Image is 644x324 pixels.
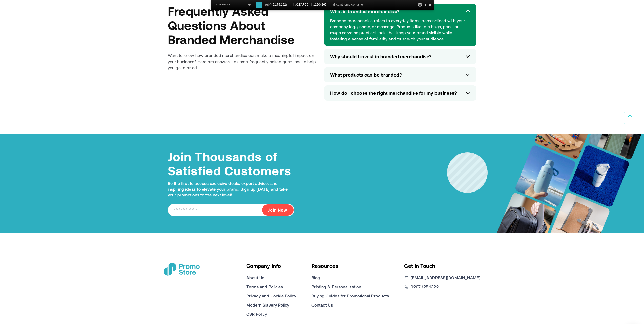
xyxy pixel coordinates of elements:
[311,302,333,308] a: Contact Us
[246,263,296,269] h5: Company Info
[164,263,200,276] a: store logo
[331,3,332,6] span: |
[333,2,364,8] span: div
[295,2,310,8] span: #2EAFC0
[311,3,312,6] span: |
[168,181,294,198] p: Be the first to access exclusive deals, expert advice, and inspiring ideas to elevate your brand....
[246,302,289,308] a: Modern Slavery Policy
[330,71,402,78] span: What products can be branded?
[313,3,320,6] span: 1220
[262,204,294,216] button: Join Now
[330,89,457,97] span: How do I choose the right merchandise for my business?
[265,2,292,8] span: rgb( , , )
[246,311,267,317] a: CSR Policy
[311,293,389,299] a: Buying Guides for Promotional Products
[418,2,423,8] div: Options
[271,3,274,6] span: 46
[168,52,320,71] p: Want to know how branded merchandise can make a meaningful impact on your business? Here are answ...
[311,263,389,269] h5: Resources
[275,3,280,6] span: 175
[246,284,283,290] a: Terms and Policies
[311,284,361,290] a: Printing & Personalisation
[411,275,480,281] a: [EMAIL_ADDRESS][DOMAIN_NAME]
[281,3,286,6] span: 192
[246,293,296,299] a: Privacy and Cookie Policy
[293,3,294,6] span: |
[424,2,428,8] div: Collapse This Panel
[321,3,326,6] span: 265
[330,53,432,60] span: Why should I invest in branded merchandise?
[311,275,320,281] a: Blog
[337,3,364,6] span: .amtheme-container
[428,2,433,8] div: Close and Stop Picking
[411,284,439,290] a: 0207 125 1322
[330,17,470,42] div: Branded merchandise refers to everyday items personalised with your company logo, name, or messag...
[330,8,400,15] span: What is branded merchandise?
[164,263,200,276] img: Promotional Merchandise
[404,276,409,280] img: Email
[404,285,409,289] img: Phone
[313,2,330,8] span: x
[404,263,480,269] h5: Get In Touch
[168,149,294,178] h4: Join Thousands of Satisfied Customers
[168,4,320,46] h2: Frequently Asked Questions About Branded Merchandise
